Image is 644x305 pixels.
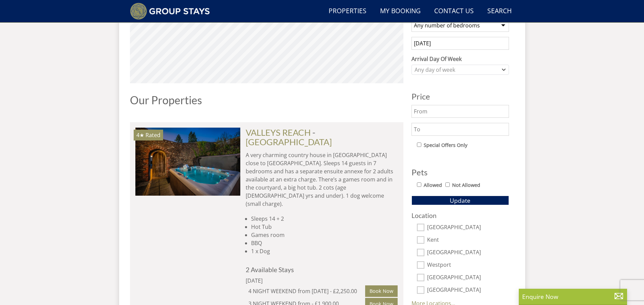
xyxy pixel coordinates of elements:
a: 4★ Rated [135,128,240,195]
p: Enquire Now [522,292,624,301]
input: Arrival Date [412,37,509,50]
label: Kent [427,237,509,244]
span: VALLEYS REACH has a 4 star rating under the Quality in Tourism Scheme [136,131,144,139]
button: Update [412,196,509,205]
div: Combobox [412,65,509,75]
label: Arrival Day Of Week [412,55,509,63]
p: A very charming country house in [GEOGRAPHIC_DATA] close to [GEOGRAPHIC_DATA]. Sleeps 14 guests i... [246,151,398,208]
h3: Pets [412,168,509,177]
a: VALLEYS REACH [246,127,311,137]
label: Special Offers Only [424,141,467,149]
label: Westport [427,262,509,269]
li: Sleeps 14 + 2 [251,215,398,223]
div: Any day of week [413,66,501,73]
h3: Price [412,92,509,101]
span: - [246,127,332,147]
li: Hot Tub [251,223,398,231]
li: Games room [251,231,398,239]
h4: 2 Available Stays [246,266,398,273]
div: 4 NIGHT WEEKEND from [DATE] - £2,250.00 [248,287,365,295]
h3: Location [412,212,509,219]
h1: Our Properties [130,94,403,106]
a: My Booking [377,4,423,19]
label: [GEOGRAPHIC_DATA] [427,249,509,257]
span: Rated [146,131,160,139]
label: [GEOGRAPHIC_DATA] [427,287,509,294]
img: valleys_reach_somerset_accommodation_vacation_home_sleeps_12.original.jpg [135,128,240,195]
a: [GEOGRAPHIC_DATA] [246,137,332,147]
label: [GEOGRAPHIC_DATA] [427,224,509,232]
label: Allowed [424,181,442,189]
a: Properties [326,4,369,19]
li: BBQ [251,239,398,247]
a: Search [485,4,514,19]
label: [GEOGRAPHIC_DATA] [427,274,509,282]
li: 1 x Dog [251,247,398,255]
input: From [412,105,509,118]
a: Contact Us [431,4,476,19]
img: Group Stays [130,3,210,20]
input: To [412,123,509,136]
span: Update [450,196,470,204]
div: [DATE] [246,277,337,285]
a: Book Now [365,285,398,297]
label: Not Allowed [452,181,480,189]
